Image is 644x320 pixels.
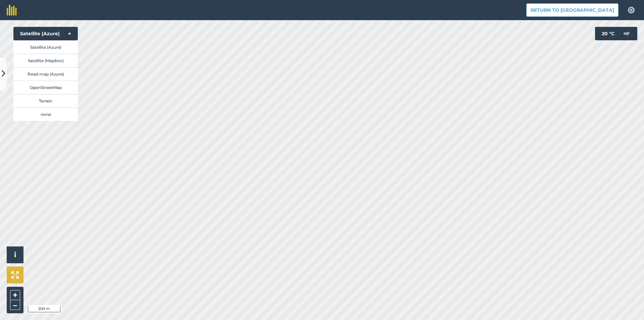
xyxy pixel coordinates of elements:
[13,107,78,121] button: none
[13,27,78,40] button: Satellite (Azure)
[14,250,16,259] span: i
[10,300,20,310] button: –
[7,246,23,263] button: i
[526,3,619,17] button: Return to [GEOGRAPHIC_DATA]
[13,81,78,94] button: OpenStreetMap
[595,27,637,40] button: 20 °C
[7,5,17,15] img: fieldmargin Logo
[11,271,19,279] img: Four arrows, one pointing top left, one top right, one bottom right and the last bottom left
[13,67,78,81] button: Road map (Azure)
[13,40,78,54] button: Satellite (Azure)
[620,27,633,40] img: svg+xml;base64,PD94bWwgdmVyc2lvbj0iMS4wIiBlbmNvZGluZz0idXRmLTgiPz4KPCEtLSBHZW5lcmF0b3I6IEFkb2JlIE...
[602,27,614,40] span: 20 ° C
[13,54,78,67] button: Satellite (Mapbox)
[627,7,635,13] img: A cog icon
[13,94,78,107] button: Terrain
[10,290,20,300] button: +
